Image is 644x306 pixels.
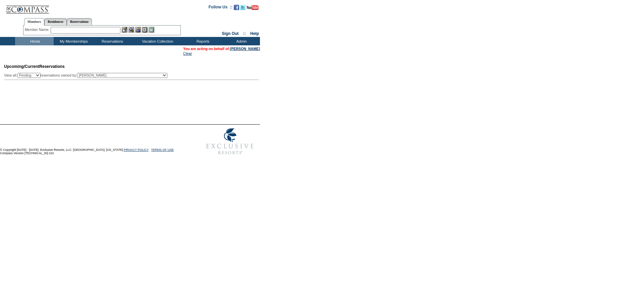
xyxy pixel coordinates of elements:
img: b_edit.gif [122,27,127,33]
img: View [128,27,134,33]
td: Reservations [92,37,131,45]
a: PRIVACY POLICY [124,148,149,151]
a: Residences [44,18,67,25]
span: Upcoming/Current [4,64,39,69]
td: Follow Us :: [209,4,232,12]
a: Help [250,31,259,36]
div: Member Name: [25,27,51,33]
span: Reservations [4,64,65,69]
span: :: [243,31,246,36]
img: Subscribe to our YouTube Channel [247,5,259,10]
a: Members [24,18,45,26]
img: Impersonate [135,27,141,33]
td: Home [15,37,54,45]
a: Reservations [67,18,92,25]
a: Sign Out [222,31,238,36]
span: You are acting on behalf of: [183,47,260,51]
img: b_calculator.gif [149,27,154,33]
img: Follow us on Twitter [240,5,246,10]
img: Reservations [142,27,148,33]
td: My Memberships [54,37,92,45]
img: Become our fan on Facebook [234,5,239,10]
a: Subscribe to our YouTube Channel [247,7,259,11]
td: Admin [221,37,260,45]
td: Reports [183,37,221,45]
a: [PERSON_NAME] [230,47,260,51]
a: Become our fan on Facebook [234,7,239,11]
div: View all: reservations owned by: [4,73,170,78]
a: Clear [183,51,192,55]
a: Follow us on Twitter [240,7,246,11]
a: TERMS OF USE [151,148,174,151]
td: Vacation Collection [131,37,183,45]
img: Exclusive Resorts [200,125,260,158]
